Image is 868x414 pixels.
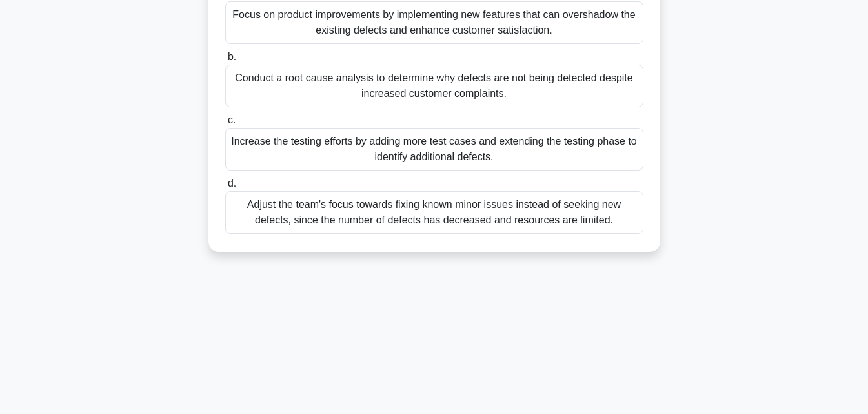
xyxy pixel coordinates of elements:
div: Increase the testing efforts by adding more test cases and extending the testing phase to identif... [225,128,643,171]
span: c. [228,114,236,125]
div: Focus on product improvements by implementing new features that can overshadow the existing defec... [225,1,643,44]
div: Conduct a root cause analysis to determine why defects are not being detected despite increased c... [225,65,643,107]
span: d. [228,178,236,189]
span: b. [228,51,236,62]
div: Adjust the team's focus towards fixing known minor issues instead of seeking new defects, since t... [225,191,643,234]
